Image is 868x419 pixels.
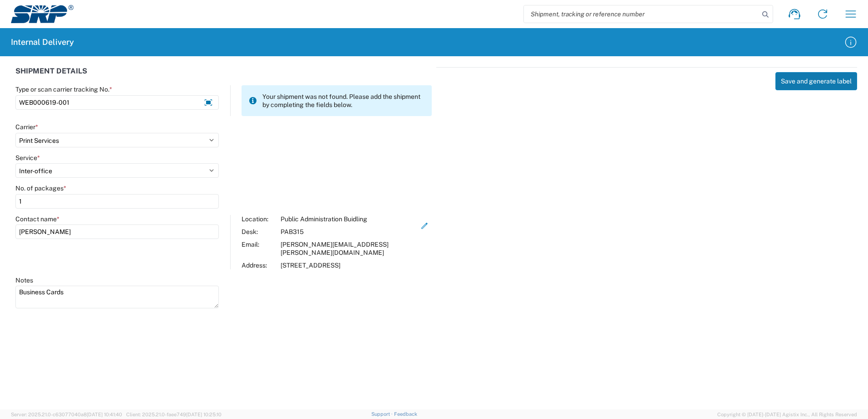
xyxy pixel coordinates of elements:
label: Contact name [15,215,59,223]
span: Server: 2025.21.0-c63077040a8 [11,412,122,417]
span: [DATE] 10:25:10 [186,412,222,417]
div: Public Administration Buidling [281,215,418,223]
div: PAB315 [281,228,418,236]
h2: Internal Delivery [11,37,74,48]
span: Client: 2025.21.0-faee749 [126,412,222,417]
a: Feedback [394,411,417,417]
button: Save and generate label [775,72,857,90]
div: Address: [242,261,276,269]
div: Email: [242,240,276,257]
label: Carrier [15,123,38,131]
div: [PERSON_NAME][EMAIL_ADDRESS][PERSON_NAME][DOMAIN_NAME] [281,240,418,257]
img: srp [11,5,74,23]
label: Notes [15,276,33,284]
div: [STREET_ADDRESS] [281,261,418,269]
span: [DATE] 10:41:40 [87,412,122,417]
div: Location: [242,215,276,223]
input: Shipment, tracking or reference number [524,5,759,23]
label: No. of packages [15,184,66,192]
label: Type or scan carrier tracking No. [15,85,112,93]
label: Service [15,154,40,162]
span: Copyright © [DATE]-[DATE] Agistix Inc., All Rights Reserved [717,410,857,419]
span: Your shipment was not found. Please add the shipment by completing the fields below. [262,93,424,109]
div: SHIPMENT DETAILS [15,67,432,85]
div: Desk: [242,228,276,236]
a: Support [371,411,394,417]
